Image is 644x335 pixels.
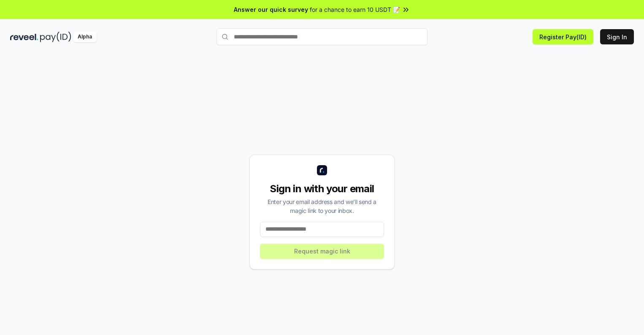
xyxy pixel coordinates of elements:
div: Alpha [73,32,97,42]
img: logo_small [317,165,327,175]
img: reveel_dark [10,32,38,42]
button: Register Pay(ID) [533,29,593,44]
button: Sign In [600,29,634,44]
span: for a chance to earn 10 USDT 📝 [310,5,400,14]
div: Sign in with your email [260,182,384,196]
span: Answer our quick survey [234,5,308,14]
div: Enter your email address and we’ll send a magic link to your inbox. [260,197,384,215]
img: pay_id [40,32,71,42]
